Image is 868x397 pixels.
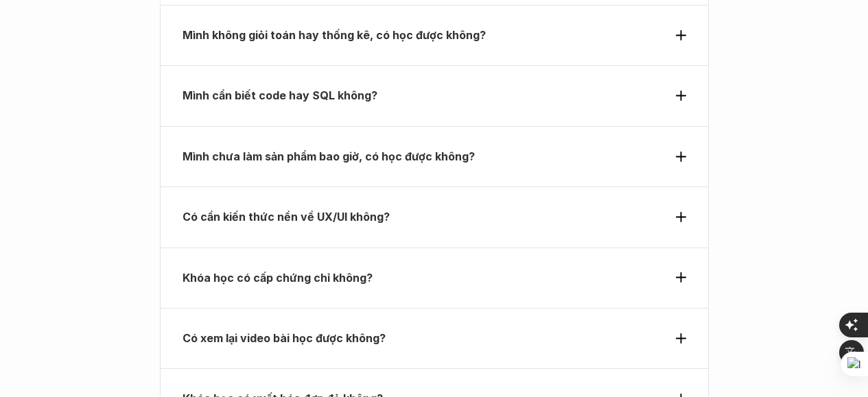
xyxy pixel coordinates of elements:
[183,88,377,102] strong: Mình cần biết code hay SQL không?
[183,331,386,345] strong: Có xem lại video bài học được không?
[183,271,373,285] strong: Khóa học có cấp chứng chỉ không?
[183,149,475,163] strong: Mình chưa làm sản phẩm bao giờ, có học được không?
[183,28,486,42] strong: Mình không giỏi toán hay thống kê, có học được không?
[183,210,390,224] strong: Có cần kiến thức nền về UX/UI không?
